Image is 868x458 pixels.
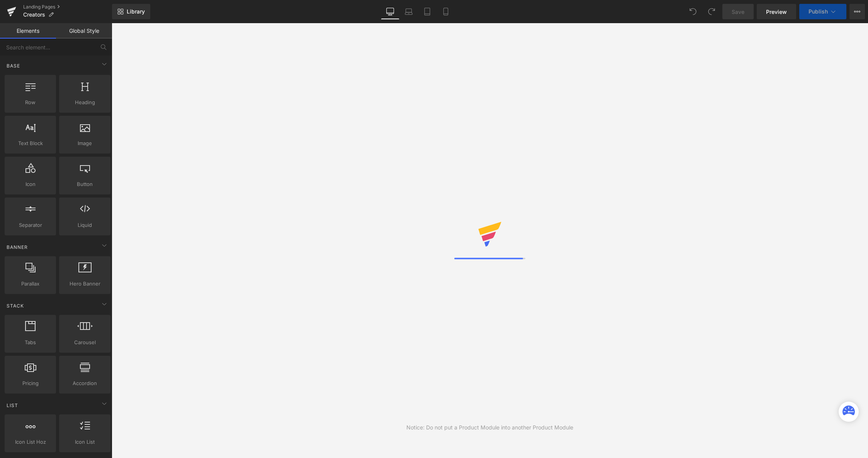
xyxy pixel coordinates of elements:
[766,8,787,16] span: Preview
[23,12,45,18] span: Creators
[23,4,112,10] a: Landing Pages
[757,4,796,19] a: Preview
[127,8,145,15] span: Library
[7,139,54,147] span: Text Block
[809,8,828,15] span: Publish
[61,180,108,188] span: Button
[7,280,54,288] span: Parallax
[7,438,54,446] span: Icon List Hoz
[61,438,108,446] span: Icon List
[732,8,744,16] span: Save
[799,4,846,19] button: Publish
[704,4,719,19] button: Redo
[849,4,865,19] button: More
[7,98,54,106] span: Row
[399,4,418,19] a: Laptop
[6,402,19,409] span: List
[56,23,112,39] a: Global Style
[112,4,150,19] a: New Library
[437,4,455,19] a: Mobile
[7,221,54,229] span: Separator
[61,338,108,346] span: Carousel
[61,221,108,229] span: Liquid
[61,280,108,288] span: Hero Banner
[6,302,25,309] span: Stack
[61,379,108,387] span: Accordion
[7,379,54,387] span: Pricing
[61,139,108,147] span: Image
[406,423,573,432] div: Notice: Do not put a Product Module into another Product Module
[6,243,29,251] span: Banner
[381,4,399,19] a: Desktop
[418,4,437,19] a: Tablet
[7,180,54,188] span: Icon
[685,4,701,19] button: Undo
[7,338,54,346] span: Tabs
[61,98,108,106] span: Heading
[6,62,21,69] span: Base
